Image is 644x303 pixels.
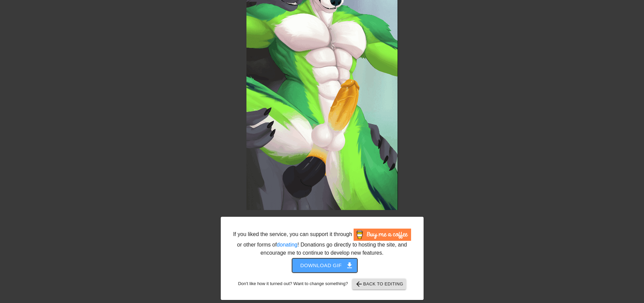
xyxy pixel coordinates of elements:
span: Download gif [300,261,349,270]
button: Download gif [292,258,357,273]
button: Back to Editing [352,279,406,289]
a: Download gif [287,262,357,268]
a: donating [277,242,297,248]
span: arrow_back [355,280,363,288]
div: If you liked the service, you can support it through or other forms of ! Donations go directly to... [233,229,412,257]
span: Back to Editing [355,280,403,288]
img: Buy Me A Coffee [354,229,411,241]
span: get_app [345,261,354,270]
div: Don't like how it turned out? Want to change something? [231,279,413,289]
